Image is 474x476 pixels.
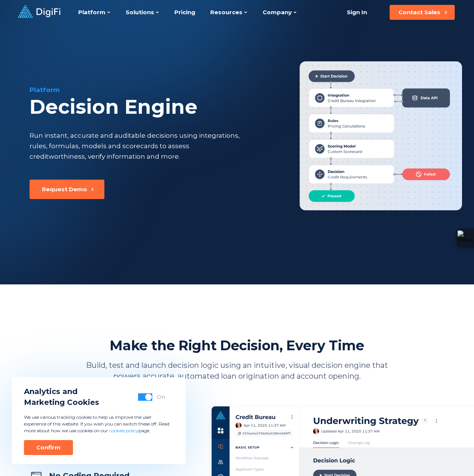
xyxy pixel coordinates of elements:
p: Build, test and launch decision logic using an intuitive, visual decision engine that powers accu... [74,360,400,382]
span: Analytics and [24,386,99,397]
div: Run instant, accurate and auditable decisions using integrations, rules, formulas, models and sco... [30,130,242,162]
button: Confirm [24,440,73,455]
a: Sign In [337,5,376,20]
span: Marketing Cookies [24,397,99,408]
div: Decision Engine [30,96,276,118]
h2: Make the Right Decision, Every Time [110,337,364,354]
div: Platform [30,85,276,94]
a: cookies policy [109,428,138,433]
div: Confirm [36,444,61,451]
div: Request Demo [42,186,87,193]
div: Contact Sales [398,9,440,16]
button: Request Demo [30,180,104,199]
p: We use various tracking cookies to help us improve the user experience of this website. If you wi... [24,414,174,434]
img: Extension Icon [458,231,473,245]
div: On [157,393,165,401]
button: Contact Sales [389,5,455,20]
